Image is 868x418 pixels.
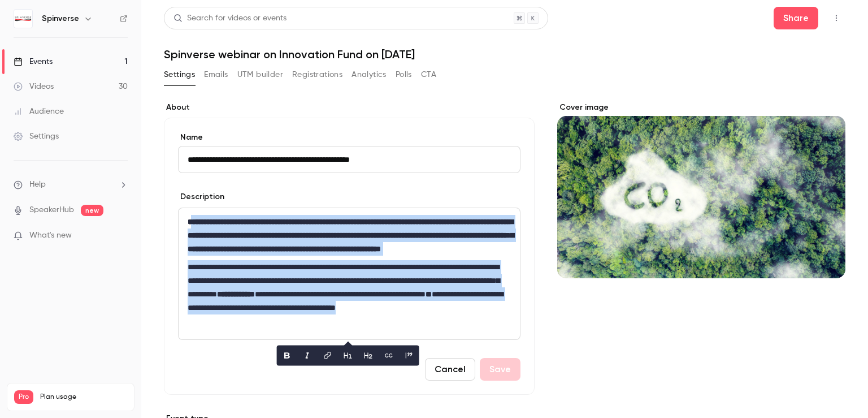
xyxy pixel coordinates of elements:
[14,131,59,142] div: Settings
[14,56,53,67] div: Events
[114,231,128,241] iframe: Noticeable Trigger
[774,7,818,29] button: Share
[164,102,535,113] label: About
[179,208,520,339] div: editor
[14,106,64,117] div: Audience
[178,132,520,143] label: Name
[292,66,342,84] button: Registrations
[173,12,287,24] div: Search for videos or events
[14,390,33,404] span: Pro
[164,66,195,84] button: Settings
[14,179,128,191] li: help-dropdown-opener
[396,66,412,84] button: Polls
[81,205,103,216] span: new
[298,346,316,364] button: italic
[425,358,475,381] button: Cancel
[278,346,296,364] button: bold
[557,102,845,278] section: Cover image
[421,66,436,84] button: CTA
[400,346,418,364] button: blockquote
[14,81,54,92] div: Videos
[29,179,46,191] span: Help
[237,66,283,84] button: UTM builder
[29,230,72,242] span: What's new
[178,208,520,340] section: description
[319,346,337,364] button: link
[42,13,79,24] h6: Spinverse
[14,10,32,28] img: Spinverse
[40,393,127,402] span: Plan usage
[29,204,74,216] a: SpeakerHub
[204,66,228,84] button: Emails
[557,102,845,113] label: Cover image
[178,191,224,202] label: Description
[164,48,845,61] h1: Spinverse webinar on Innovation Fund on [DATE]
[351,66,387,84] button: Analytics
